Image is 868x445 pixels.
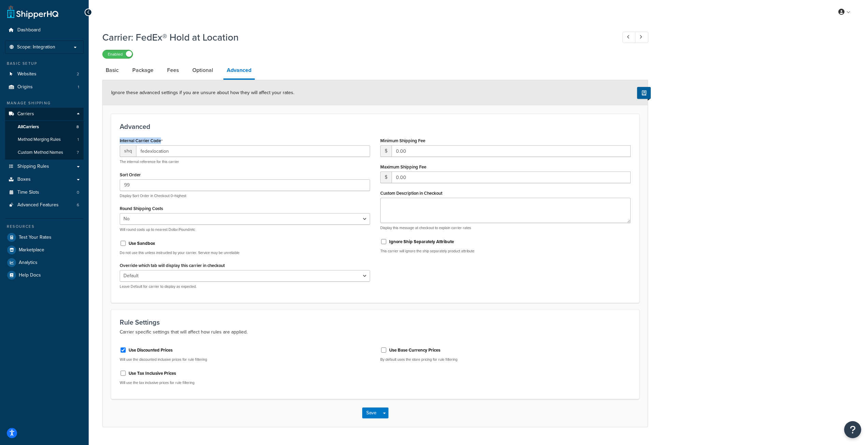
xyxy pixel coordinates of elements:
[637,87,651,99] button: Show Help Docs
[77,150,79,155] span: 7
[380,225,631,231] p: Display this message at checkout to explain carrier rates
[5,133,84,146] a: Method Merging Rules1
[189,62,217,78] a: Optional
[120,250,370,255] p: Do not use this unless instructed by your carrier. Service may be unreliable
[5,244,84,256] a: Marketplace
[120,123,631,130] h3: Advanced
[5,231,84,243] a: Test Your Rates
[5,121,84,133] a: AllCarriers8
[380,138,425,143] label: Minimum Shipping Fee
[5,24,84,36] a: Dashboard
[76,124,79,130] span: 8
[380,357,631,362] p: By default uses the store pricing for rule filtering
[120,328,631,336] p: Carrier specific settings that will affect how rules are applied.
[5,199,84,211] li: Advanced Features
[17,202,59,208] span: Advanced Features
[120,138,163,144] label: Internal Carrier Code
[5,146,84,159] li: Custom Method Names
[120,193,370,198] p: Display Sort Order in Checkout 0=highest
[380,191,442,196] label: Custom Description in Checkout
[362,407,381,418] button: Save
[19,235,52,240] span: Test Your Rates
[19,272,41,278] span: Help Docs
[5,146,84,159] a: Custom Method Names7
[5,186,84,199] li: Time Slots
[77,202,79,208] span: 6
[5,81,84,93] li: Origins
[389,239,454,245] label: Ignore Ship Separately Attribute
[77,137,79,143] span: 1
[5,160,84,173] a: Shipping Rules
[120,357,370,362] p: Will use the discounted inclusive prices for rule filtering
[120,263,225,268] label: Override which tab will display this carrier in checkout
[844,421,861,438] button: Open Resource Center
[5,81,84,93] a: Origins1
[5,133,84,146] li: Method Merging Rules
[19,260,38,266] span: Analytics
[5,68,84,80] li: Websites
[5,224,84,229] div: Resources
[18,137,61,143] span: Method Merging Rules
[380,249,631,254] p: This carrier will ignore the ship separately product attribute
[380,172,392,183] span: $
[120,145,136,157] span: shq
[120,206,163,211] label: Round Shipping Costs
[102,31,610,44] h1: Carrier: FedEx® Hold at Location
[120,159,370,164] p: The internal reference for this carrier
[111,89,294,96] span: Ignore these advanced settings if you are unsure about how they will affect your rates.
[5,173,84,186] a: Boxes
[164,62,182,78] a: Fees
[77,190,79,195] span: 0
[129,240,155,247] label: Use Sandbox
[120,172,141,177] label: Sort Order
[380,145,392,157] span: $
[17,111,34,117] span: Carriers
[77,71,79,77] span: 2
[5,269,84,281] a: Help Docs
[5,68,84,80] a: Websites2
[103,50,133,58] label: Enabled
[5,199,84,211] a: Advanced Features6
[120,318,631,326] h3: Rule Settings
[5,61,84,66] div: Basic Setup
[129,62,157,78] a: Package
[17,44,55,50] span: Scope: Integration
[78,84,79,90] span: 1
[223,62,255,80] a: Advanced
[17,71,36,77] span: Websites
[5,100,84,106] div: Manage Shipping
[120,380,370,385] p: Will use the tax inclusive prices for rule filtering
[17,84,33,90] span: Origins
[5,186,84,199] a: Time Slots0
[635,32,648,43] a: Next Record
[5,256,84,269] a: Analytics
[18,150,63,155] span: Custom Method Names
[389,347,440,353] label: Use Base Currency Prices
[129,370,176,376] label: Use Tax Inclusive Prices
[380,164,426,169] label: Maximum Shipping Fee
[17,190,39,195] span: Time Slots
[19,247,44,253] span: Marketplace
[17,27,41,33] span: Dashboard
[120,284,370,289] p: Leave Default for carrier to display as expected.
[120,227,370,232] p: Will round costs up to nearest Dollar/Pound/etc
[17,177,31,182] span: Boxes
[129,347,173,353] label: Use Discounted Prices
[102,62,122,78] a: Basic
[5,108,84,160] li: Carriers
[622,32,636,43] a: Previous Record
[17,164,49,169] span: Shipping Rules
[18,124,39,130] span: All Carriers
[5,108,84,120] a: Carriers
